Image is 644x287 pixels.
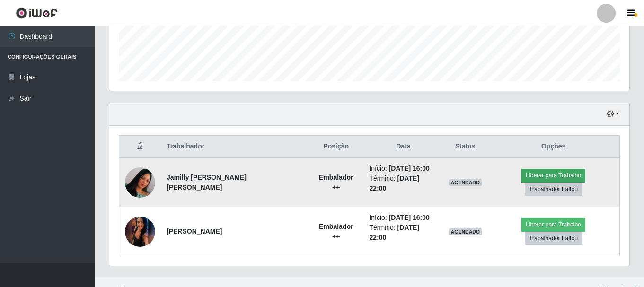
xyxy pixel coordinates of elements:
[487,136,619,158] th: Opções
[525,183,582,196] button: Trabalhador Faltou
[125,148,155,216] img: 1699121577168.jpeg
[443,136,488,158] th: Status
[309,136,363,158] th: Posição
[16,7,58,19] img: CoreUI Logo
[521,218,585,231] button: Liberar para Trabalho
[369,213,437,223] li: Início:
[363,136,443,158] th: Data
[319,223,353,240] strong: Embalador ++
[389,214,430,221] time: [DATE] 16:00
[167,227,222,235] strong: [PERSON_NAME]
[525,232,582,245] button: Trabalhador Faltou
[369,174,437,193] li: Término:
[167,174,247,191] strong: Jamilly [PERSON_NAME] [PERSON_NAME]
[369,223,437,243] li: Término:
[319,174,353,191] strong: Embalador ++
[125,198,155,265] img: 1745291755814.jpeg
[161,136,309,158] th: Trabalhador
[449,228,482,235] span: AGENDADO
[369,164,437,174] li: Início:
[389,165,430,172] time: [DATE] 16:00
[521,169,585,182] button: Liberar para Trabalho
[449,179,482,186] span: AGENDADO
